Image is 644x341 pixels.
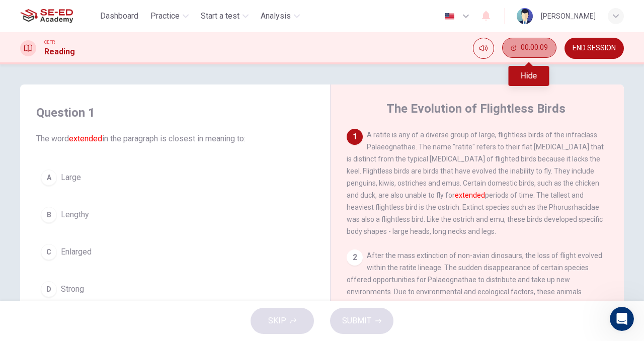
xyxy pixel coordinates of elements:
[16,218,77,228] div: Was that helpful?
[443,13,456,20] img: en
[41,244,57,260] div: C
[61,246,92,258] span: Enlarged
[16,71,185,160] div: If you encountered a technical issue during the test, you should have 5 to 10 minutes to get back...
[541,10,596,22] div: [PERSON_NAME]
[521,44,548,52] span: 00:00:09
[16,18,185,67] div: I understand you're unable to complete your test at all. If you're experiencing problems with you...
[61,283,84,295] span: Strong
[69,134,102,143] font: extended
[36,133,314,145] span: The word in the paragraph is closest in meaning to:
[23,47,146,55] a: [EMAIL_ADDRESS][DOMAIN_NAME]
[8,212,86,234] div: Was that helpful?Fin • 1m ago
[197,7,253,25] button: Start a test
[177,4,195,22] div: Close
[64,256,72,264] button: Start recording
[502,38,556,59] div: Hide
[150,10,180,22] span: Practice
[455,191,485,199] font: extended
[96,7,142,25] button: Dashboard
[36,202,314,227] button: BLengthy
[44,39,55,46] span: CEFR
[36,165,314,190] button: ALarge
[502,38,556,58] button: 00:00:09
[48,256,56,264] button: Upload attachment
[16,256,24,264] button: Emoji picker
[8,12,193,211] div: I understand you're unable to complete your test at all. If you're experiencing problems with you...
[473,38,494,59] div: Mute
[41,281,57,297] div: D
[201,10,239,22] span: Start a test
[61,209,89,221] span: Lengthy
[49,10,61,17] h1: Fin
[610,307,634,331] iframe: Intercom live chat
[29,6,45,22] img: Profile image for Fin
[257,7,304,25] button: Analysis
[146,7,193,25] button: Practice
[41,169,57,186] div: A
[261,10,291,22] span: Analysis
[517,8,533,24] img: Profile picture
[509,66,549,86] div: Hide
[565,38,624,59] button: END SESSION
[151,103,159,111] a: Source reference 9715834:
[61,172,81,184] span: Large
[32,256,40,264] button: Gif picker
[36,105,314,121] h4: Question 1
[41,207,57,223] div: B
[347,131,604,235] span: A ratite is any of a diverse group of large, flightless birds of the infraclass Palaeognathae. Th...
[20,6,96,26] a: SE-ED Academy logo
[100,10,138,22] span: Dashboard
[16,165,185,205] div: Please note that if you're taking an RVTI exam, you'll need to contact RVTI directly as we only h...
[44,46,75,58] h1: Reading
[9,235,193,252] textarea: Message…
[36,239,314,265] button: CEnlarged
[347,129,363,145] div: 1
[8,212,193,256] div: Fin says…
[20,6,73,26] img: SE-ED Academy logo
[347,251,606,332] span: After the mass extinction of non-avian dinosaurs, the loss of flight evolved within the ratite li...
[573,44,616,52] span: END SESSION
[386,101,566,117] h4: The Evolution of Flightless Birds
[347,249,363,266] div: 2
[36,277,314,302] button: DStrong
[7,4,26,23] button: go back
[173,252,189,268] button: Send a message…
[8,12,193,212] div: Fin says…
[157,4,177,23] button: Home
